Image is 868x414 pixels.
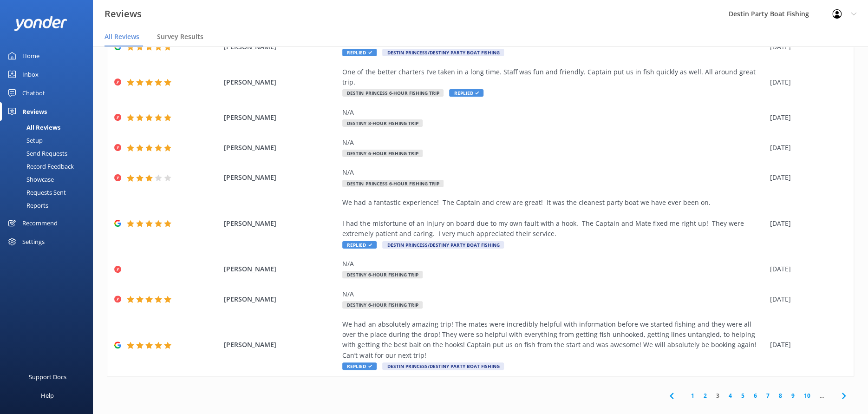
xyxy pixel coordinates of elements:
[770,172,842,183] div: [DATE]
[6,134,93,147] a: Setup
[787,391,799,400] a: 9
[224,172,338,183] span: [PERSON_NAME]
[224,42,338,52] span: [PERSON_NAME]
[762,391,774,400] a: 7
[342,119,423,127] span: Destiny 8-Hour Fishing Trip
[342,259,765,269] div: N/A
[686,391,699,400] a: 1
[342,138,765,148] div: N/A
[104,7,142,21] h3: Reviews
[342,167,765,177] div: N/A
[815,391,829,400] span: ...
[6,121,93,134] a: All Reviews
[6,147,93,160] a: Send Requests
[41,386,54,405] div: Help
[342,301,423,309] span: Destiny 6-Hour Fishing Trip
[799,391,815,400] a: 10
[382,49,504,56] span: Destin Princess/Destiny Party Boat Fishing
[342,197,765,239] div: We had a fantastic experience! The Captain and crew are great! It was the cleanest party boat we ...
[22,102,47,121] div: Reviews
[770,143,842,153] div: [DATE]
[224,143,338,153] span: [PERSON_NAME]
[22,65,39,84] div: Inbox
[770,294,842,304] div: [DATE]
[342,150,423,157] span: Destiny 6-Hour Fishing Trip
[6,160,93,173] a: Record Feedback
[22,84,45,102] div: Chatbot
[6,121,60,134] div: All Reviews
[342,107,765,118] div: N/A
[224,264,338,274] span: [PERSON_NAME]
[770,42,842,52] div: [DATE]
[342,180,444,187] span: Destin Princess 6-Hour Fishing Trip
[342,241,377,249] span: Replied
[14,16,67,31] img: yonder-white-logo.png
[711,391,724,400] a: 3
[770,77,842,87] div: [DATE]
[382,241,504,249] span: Destin Princess/Destiny Party Boat Fishing
[6,134,43,147] div: Setup
[774,391,787,400] a: 8
[224,340,338,350] span: [PERSON_NAME]
[342,362,377,370] span: Replied
[749,391,762,400] a: 6
[6,186,93,199] a: Requests Sent
[382,362,504,370] span: Destin Princess/Destiny Party Boat Fishing
[770,264,842,274] div: [DATE]
[157,32,203,41] span: Survey Results
[724,391,737,400] a: 4
[6,147,67,160] div: Send Requests
[449,89,483,97] span: Replied
[342,289,765,299] div: N/A
[342,89,444,97] span: Destin Princess 6-Hour Fishing Trip
[6,173,54,186] div: Showcase
[342,319,765,361] div: We had an absolutely amazing trip! The mates were incredibly helpful with information before we s...
[699,391,711,400] a: 2
[342,271,423,278] span: Destiny 6-Hour Fishing Trip
[6,186,66,199] div: Requests Sent
[770,340,842,350] div: [DATE]
[224,77,338,87] span: [PERSON_NAME]
[29,368,66,386] div: Support Docs
[6,173,93,186] a: Showcase
[737,391,749,400] a: 5
[6,199,48,212] div: Reports
[6,160,74,173] div: Record Feedback
[22,46,39,65] div: Home
[770,112,842,123] div: [DATE]
[342,49,377,56] span: Replied
[224,294,338,304] span: [PERSON_NAME]
[104,32,139,41] span: All Reviews
[770,218,842,229] div: [DATE]
[224,112,338,123] span: [PERSON_NAME]
[6,199,93,212] a: Reports
[22,214,58,232] div: Recommend
[22,232,45,251] div: Settings
[224,218,338,229] span: [PERSON_NAME]
[342,67,765,88] div: One of the better charters I’ve taken in a long time. Staff was fun and friendly. Captain put us ...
